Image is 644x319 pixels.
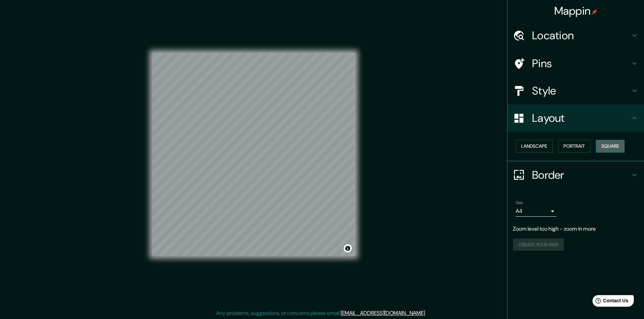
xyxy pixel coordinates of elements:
div: Layout [507,104,644,132]
button: Portrait [558,140,590,153]
button: Toggle attribution [344,244,352,252]
h4: Layout [532,111,630,125]
iframe: Help widget launcher [583,292,636,311]
p: Zoom level too high - zoom in more [513,225,639,233]
div: Style [507,77,644,104]
div: Location [507,22,644,49]
h4: Pins [532,57,630,70]
div: Pins [507,50,644,77]
canvas: Map [152,53,355,256]
p: Any problems, suggestions, or concerns please email . [216,309,426,317]
h4: Style [532,84,630,98]
div: . [427,309,428,317]
label: Size [516,200,523,205]
div: Border [507,161,644,189]
img: pin-icon.png [592,9,597,15]
button: Square [596,140,625,153]
a: [EMAIL_ADDRESS][DOMAIN_NAME] [341,309,425,317]
h4: Location [532,29,630,42]
div: A4 [516,206,557,217]
h4: Mappin [554,4,598,18]
div: . [426,309,427,317]
h4: Border [532,168,630,182]
button: Landscape [516,140,553,153]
